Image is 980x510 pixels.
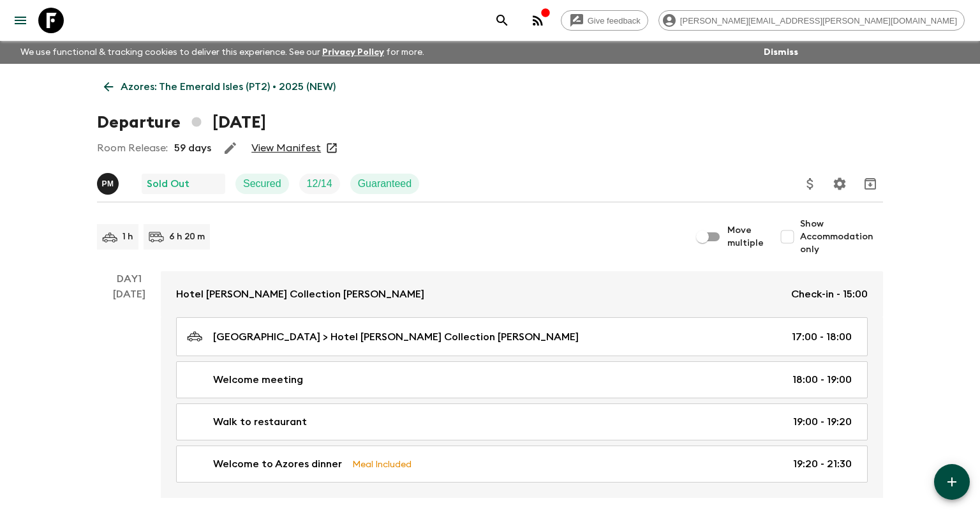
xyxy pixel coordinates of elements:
span: Move multiple [727,224,764,250]
span: Show Accommodation only [800,218,883,256]
p: 59 days [174,140,211,156]
a: Walk to restaurant19:00 - 19:20 [176,403,868,440]
button: Dismiss [761,43,801,61]
button: PM [97,173,121,195]
p: 1 h [122,230,133,243]
span: Paula Medeiros [97,177,121,187]
p: Room Release: [97,140,168,156]
p: P M [101,179,114,189]
p: Welcome meeting [213,372,303,387]
div: Trip Fill [299,174,340,194]
p: Secured [243,176,281,191]
a: Give feedback [561,10,648,31]
p: 17:00 - 18:00 [792,329,852,345]
p: Day 1 [97,271,161,287]
button: menu [8,8,33,33]
p: 19:20 - 21:30 [793,456,852,472]
p: Sold Out [147,176,189,191]
p: 18:00 - 19:00 [792,372,852,387]
button: Update Price, Early Bird Discount and Costs [798,171,823,197]
p: Walk to restaurant [213,414,307,430]
a: Azores: The Emerald Isles (PT2) • 2025 (NEW) [97,74,343,100]
p: Azores: The Emerald Isles (PT2) • 2025 (NEW) [121,79,336,94]
p: We use functional & tracking cookies to deliver this experience. See our for more. [15,41,429,64]
a: View Manifest [251,142,321,154]
div: [DATE] [113,287,145,498]
p: [GEOGRAPHIC_DATA] > Hotel [PERSON_NAME] Collection [PERSON_NAME] [213,329,579,345]
button: Settings [827,171,852,197]
p: 6 h 20 m [169,230,205,243]
p: Meal Included [352,457,412,471]
div: Secured [235,174,289,194]
p: 12 / 14 [307,176,332,191]
span: [PERSON_NAME][EMAIL_ADDRESS][PERSON_NAME][DOMAIN_NAME] [673,16,964,26]
button: search adventures [489,8,515,33]
p: Check-in - 15:00 [791,287,868,302]
span: Give feedback [581,16,648,26]
p: Welcome to Azores dinner [213,456,342,472]
p: Hotel [PERSON_NAME] Collection [PERSON_NAME] [176,287,424,302]
button: Archive (Completed, Cancelled or Unsynced Departures only) [857,171,883,197]
a: Welcome meeting18:00 - 19:00 [176,361,868,398]
div: [PERSON_NAME][EMAIL_ADDRESS][PERSON_NAME][DOMAIN_NAME] [658,10,965,31]
a: Welcome to Azores dinnerMeal Included19:20 - 21:30 [176,446,868,483]
p: 19:00 - 19:20 [793,414,852,430]
a: Hotel [PERSON_NAME] Collection [PERSON_NAME]Check-in - 15:00 [161,271,883,317]
a: [GEOGRAPHIC_DATA] > Hotel [PERSON_NAME] Collection [PERSON_NAME]17:00 - 18:00 [176,317,868,356]
a: Privacy Policy [322,48,384,57]
h1: Departure [DATE] [97,110,266,135]
p: Guaranteed [358,176,412,191]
